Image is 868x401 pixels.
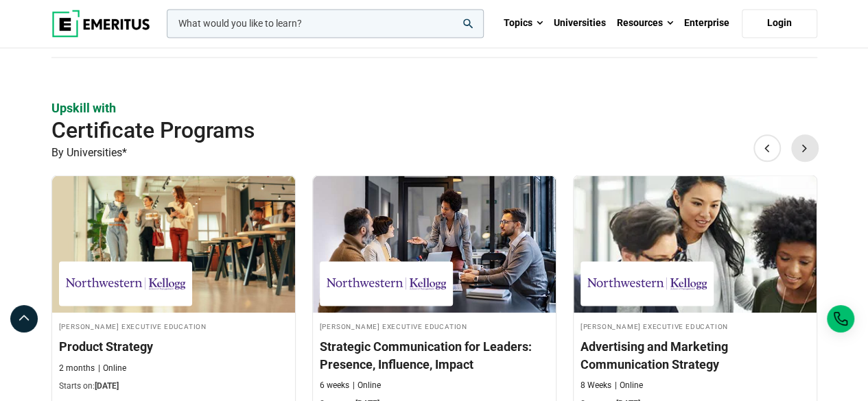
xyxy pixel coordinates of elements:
[327,268,446,299] img: Kellogg Executive Education
[167,9,484,38] input: woocommerce-product-search-field-0
[791,134,819,161] button: Next
[320,379,349,391] p: 6 weeks
[742,9,817,38] a: Login
[52,175,295,399] a: Product Design and Innovation Course by Kellogg Executive Education - August 28, 2025 Kellogg Exe...
[59,319,288,331] h4: [PERSON_NAME] Executive Education
[51,99,817,116] p: Upskill with
[95,380,119,390] span: [DATE]
[59,362,95,374] p: 2 months
[587,268,707,299] img: Kellogg Executive Education
[580,319,810,331] h4: [PERSON_NAME] Executive Education
[52,175,295,313] img: Product Strategy | Online Product Design and Innovation Course
[98,362,126,374] p: Online
[66,268,185,299] img: Kellogg Executive Education
[51,116,740,143] h2: Certificate Programs
[580,337,810,372] h3: Advertising and Marketing Communication Strategy
[580,379,611,391] p: 8 Weeks
[59,337,288,354] h3: Product Strategy
[320,319,549,331] h4: [PERSON_NAME] Executive Education
[313,175,556,313] img: Strategic Communication for Leaders: Presence, Influence, Impact | Online Leadership Course
[51,143,817,161] p: By Universities*
[59,380,288,391] p: Starts on:
[753,134,781,161] button: Previous
[320,337,549,372] h3: Strategic Communication for Leaders: Presence, Influence, Impact
[615,379,643,391] p: Online
[353,379,381,391] p: Online
[574,175,817,313] img: Advertising and Marketing Communication Strategy | Online Sales and Marketing Course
